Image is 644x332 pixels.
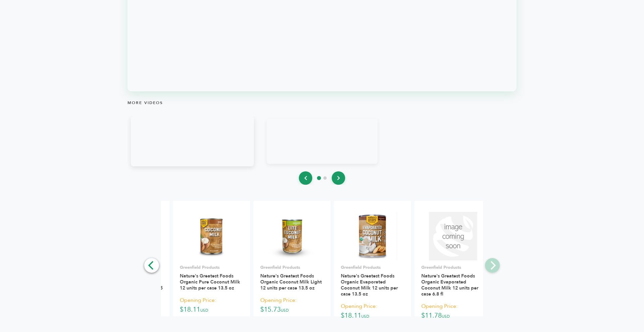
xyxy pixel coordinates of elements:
[200,308,208,313] span: USD
[421,302,458,311] span: Opening Price:
[421,264,485,270] p: Greenfield Products
[260,296,297,305] span: Opening Price:
[144,258,159,273] button: Previous
[99,273,163,297] a: Nature's Greatest Foods Organic Heavy Coconut Cream 12 units per case 13.5 oz
[180,295,244,315] p: $18.11
[348,212,397,260] img: Nature's Greatest Foods Organic Evaporated Coconut Milk 12 units per case 13.5 oz
[99,301,163,321] p: $23.64
[180,273,240,291] a: Nature's Greatest Foods Organic Pure Coconut Milk 12 units per case 13.5 oz
[281,308,289,313] span: USD
[187,212,236,260] img: Nature's Greatest Foods Organic Pure Coconut Milk 12 units per case 13.5 oz
[180,296,216,305] span: Opening Price:
[341,264,405,270] p: Greenfield Products
[260,295,324,315] p: $15.73
[341,273,398,297] a: Nature's Greatest Foods Organic Evaporated Coconut Milk 12 units per case 13.5 oz
[99,264,163,270] p: Greenfield Products
[127,100,517,111] h4: More Videos
[429,212,478,260] img: Nature's Greatest Foods Organic Evaporated Coconut Milk 12 units per case 6.8 fl
[442,314,450,319] span: USD
[260,264,324,270] p: Greenfield Products
[361,314,369,319] span: USD
[260,273,322,291] a: Nature's Greatest Foods Organic Coconut Milk Light 12 units per case 13.5 oz
[268,212,316,260] img: Nature's Greatest Foods Organic Coconut Milk Light 12 units per case 13.5 oz
[341,301,405,321] p: $18.11
[421,273,478,297] a: Nature's Greatest Foods Organic Evaporated Coconut Milk 12 units per case 6.8 fl
[421,301,485,321] p: $11.78
[180,264,244,270] p: Greenfield Products
[341,302,377,311] span: Opening Price:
